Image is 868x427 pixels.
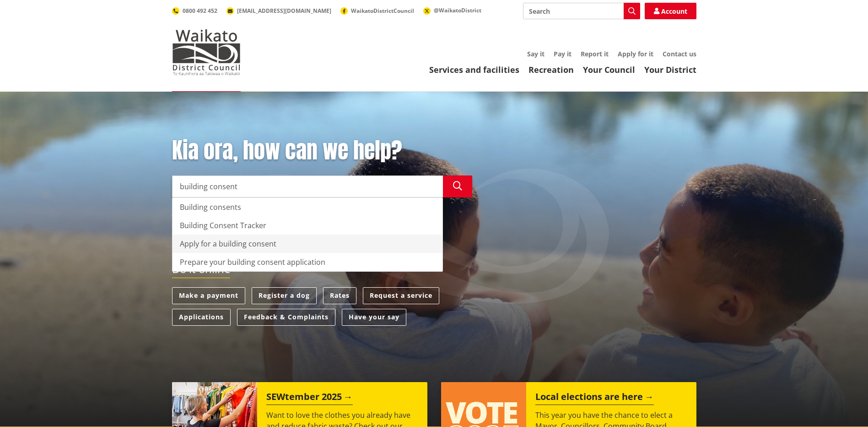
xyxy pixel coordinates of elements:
[172,309,231,326] a: Applications
[554,49,571,58] a: Pay it
[644,64,696,75] a: Your District
[172,29,241,75] img: Waikato District Council - Te Kaunihera aa Takiwaa o Waikato
[237,7,331,15] span: [EMAIL_ADDRESS][DOMAIN_NAME]
[581,49,609,58] a: Report it
[535,391,654,405] h2: Local elections are here
[183,7,217,15] span: 0800 492 452
[351,7,414,15] span: WaikatoDistrictCouncil
[645,3,696,19] a: Account
[173,253,442,271] div: Prepare your building consent application
[172,175,443,197] input: Search input
[237,309,335,326] a: Feedback & Complaints
[527,49,545,58] a: Say it
[429,64,519,75] a: Services and facilities
[423,6,481,14] a: @WaikatoDistrict
[363,287,439,304] a: Request a service
[340,7,414,15] a: WaikatoDistrictCouncil
[583,64,635,75] a: Your Council
[323,287,356,304] a: Rates
[173,216,442,235] div: Building Consent Tracker
[172,287,245,304] a: Make a payment
[523,3,640,19] input: Search input
[663,49,696,58] a: Contact us
[226,7,331,15] a: [EMAIL_ADDRESS][DOMAIN_NAME]
[266,391,353,405] h2: SEWtember 2025
[618,49,653,58] a: Apply for it
[434,6,481,14] span: @WaikatoDistrict
[172,7,217,15] a: 0800 492 452
[172,137,472,164] h1: Kia ora, how can we help?
[252,287,317,304] a: Register a dog
[528,64,574,75] a: Recreation
[173,198,442,216] div: Building consents
[342,309,406,326] a: Have your say
[826,389,859,422] iframe: Messenger Launcher
[173,235,442,253] div: Apply for a building consent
